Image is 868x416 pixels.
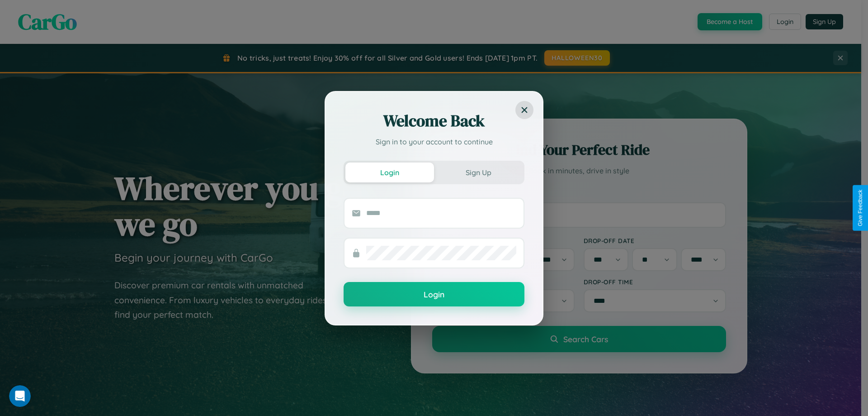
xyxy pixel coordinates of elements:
[434,163,523,182] button: Sign Up
[9,385,31,407] iframe: Intercom live chat
[344,110,524,132] h2: Welcome Back
[857,190,863,226] div: Give Feedback
[345,163,434,182] button: Login
[344,136,524,147] p: Sign in to your account to continue
[344,282,524,306] button: Login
